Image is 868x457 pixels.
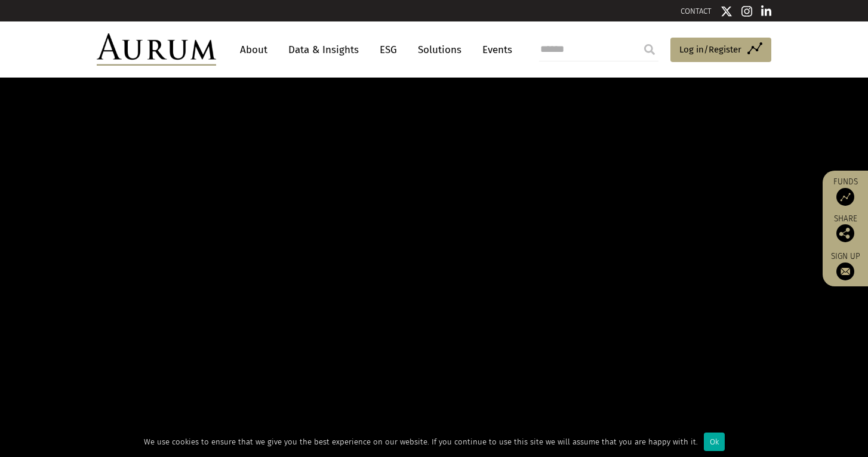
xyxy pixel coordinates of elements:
[374,39,403,61] a: ESG
[97,33,216,66] img: Aurum
[829,177,862,206] a: Funds
[836,188,854,206] img: Access Funds
[282,39,365,61] a: Data & Insights
[476,39,512,61] a: Events
[741,5,752,17] img: Instagram icon
[836,263,854,280] img: Sign up to our newsletter
[761,5,772,17] img: Linkedin icon
[234,39,273,61] a: About
[721,5,732,17] img: Twitter icon
[412,39,467,61] a: Solutions
[829,215,862,242] div: Share
[670,38,771,63] a: Log in/Register
[836,224,854,242] img: Share this post
[829,251,862,280] a: Sign up
[638,38,661,61] input: Submit
[704,433,725,451] div: Ok
[681,7,712,16] a: CONTACT
[679,42,741,57] span: Log in/Register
